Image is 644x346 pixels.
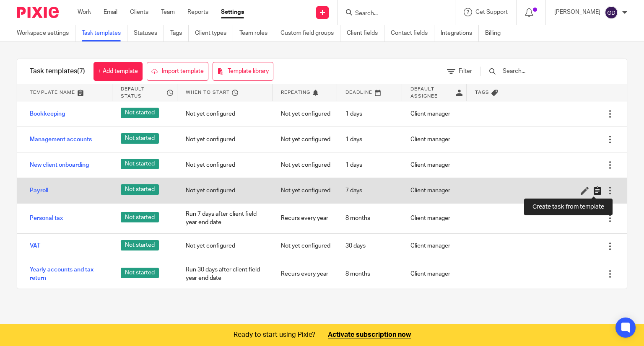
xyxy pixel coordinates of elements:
[17,25,75,41] a: Workspace settings
[177,129,273,150] div: Not yet configured
[213,62,273,81] a: Template library
[30,161,89,169] a: New client onboarding
[30,242,40,250] a: VAT
[273,180,337,201] div: Not yet configured
[93,62,143,81] a: + Add template
[121,133,159,144] span: Not started
[402,263,467,284] div: Client manager
[273,155,337,176] div: Not yet configured
[475,9,508,15] span: Get Support
[121,159,159,169] span: Not started
[177,180,273,201] div: Not yet configured
[134,25,164,41] a: Statuses
[337,155,402,176] div: 1 days
[354,10,430,18] input: Search
[273,208,337,229] div: Recurs every year
[337,129,402,150] div: 1 days
[345,89,372,96] span: Deadline
[30,110,65,118] a: Bookkeeping
[121,212,159,222] span: Not started
[239,25,274,41] a: Team roles
[337,235,402,256] div: 30 days
[402,155,467,176] div: Client manager
[30,135,92,144] a: Management accounts
[441,25,479,41] a: Integrations
[121,268,159,278] span: Not started
[161,8,175,16] a: Team
[402,103,467,124] div: Client manager
[187,8,208,16] a: Reports
[402,129,467,150] div: Client manager
[30,89,75,96] span: Template name
[30,214,63,222] a: Personal tax
[475,89,489,96] span: Tags
[121,108,159,118] span: Not started
[337,180,402,201] div: 7 days
[82,25,127,41] a: Task templates
[177,259,273,289] div: Run 30 days after client field year end date
[170,25,189,41] a: Tags
[273,129,337,150] div: Not yet configured
[273,263,337,284] div: Recurs every year
[30,67,85,76] h1: Task templates
[402,235,467,256] div: Client manager
[273,235,337,256] div: Not yet configured
[195,25,233,41] a: Client types
[186,89,230,96] span: When to start
[177,235,273,256] div: Not yet configured
[177,103,273,124] div: Not yet configured
[30,266,104,283] a: Yearly accounts and tax return
[459,68,472,74] span: Filter
[280,25,340,41] a: Custom field groups
[177,204,273,233] div: Run 7 days after client field year end date
[221,8,244,16] a: Settings
[402,180,467,201] div: Client manager
[121,184,159,195] span: Not started
[30,186,48,195] a: Payroll
[281,89,310,96] span: Repeating
[337,263,402,284] div: 8 months
[485,25,507,41] a: Billing
[121,85,164,100] span: Default status
[605,6,618,19] img: svg%3E
[337,208,402,229] div: 8 months
[130,8,148,16] a: Clients
[337,103,402,124] div: 1 days
[121,240,159,250] span: Not started
[502,67,600,76] input: Search...
[410,85,454,100] span: Default assignee
[347,25,384,41] a: Client fields
[104,8,117,16] a: Email
[78,8,91,16] a: Work
[273,103,337,124] div: Not yet configured
[177,155,273,176] div: Not yet configured
[391,25,434,41] a: Contact fields
[147,62,208,81] a: Import template
[554,8,600,16] p: [PERSON_NAME]
[77,68,85,75] span: (7)
[17,7,59,18] img: Pixie
[402,208,467,229] div: Client manager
